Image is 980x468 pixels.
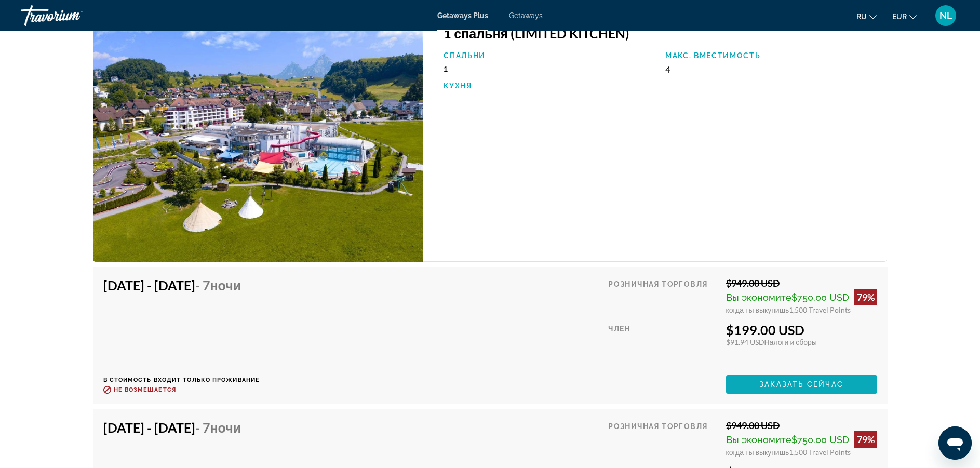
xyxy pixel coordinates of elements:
[726,338,877,346] div: $91.94 USD
[791,434,849,445] span: $750.00 USD
[509,11,543,20] a: Getaways
[764,338,817,346] span: Налоги и сборы
[93,15,423,262] img: ii_sws1.jpg
[726,322,877,338] div: $199.00 USD
[444,82,655,90] p: Кухня
[103,277,252,293] h4: [DATE] - [DATE]
[608,277,718,314] div: Розничная торговля
[854,289,877,305] div: 79%
[726,292,791,303] span: Вы экономите
[854,431,877,448] div: 79%
[103,420,252,435] h4: [DATE] - [DATE]
[210,277,241,293] span: ночи
[114,386,176,393] span: Не возмещается
[444,25,876,41] h3: 1 спальня (LIMITED KITCHEN)
[444,63,448,74] span: 1
[789,448,851,457] span: 1,500 Travel Points
[444,51,655,60] p: Спальни
[437,11,488,20] a: Getaways Plus
[789,305,851,314] span: 1,500 Travel Points
[726,277,877,289] div: $949.00 USD
[608,420,718,457] div: Розничная торговля
[726,375,877,394] button: Заказать сейчас
[608,322,718,367] div: Член
[938,426,972,460] iframe: Кнопка, открывающая окно обмена сообщениями; идет разговор
[856,9,877,24] button: Change language
[195,420,241,435] span: - 7
[932,5,959,26] button: User Menu
[726,420,877,431] div: $949.00 USD
[210,420,241,435] span: ночи
[665,51,877,60] p: Макс. вместимость
[726,434,791,445] span: Вы экономите
[856,12,867,21] span: ru
[103,377,260,383] p: В стоимость входит только проживание
[939,10,952,21] span: NL
[892,12,907,21] span: EUR
[759,380,843,389] span: Заказать сейчас
[791,292,849,303] span: $750.00 USD
[892,9,917,24] button: Change currency
[665,63,670,74] span: 4
[726,448,789,457] span: когда ты выкупишь
[21,2,125,29] a: Travorium
[726,305,789,314] span: когда ты выкупишь
[195,277,241,293] span: - 7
